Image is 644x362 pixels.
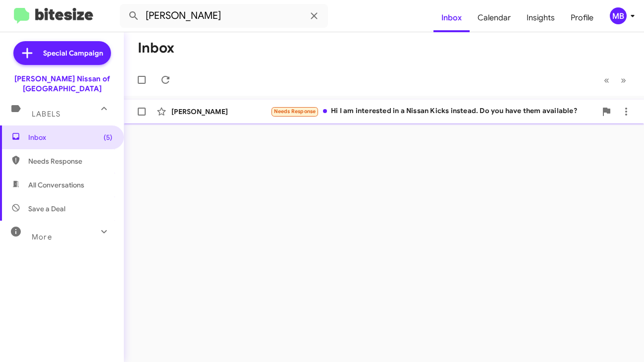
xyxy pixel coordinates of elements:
[28,204,65,214] span: Save a Deal
[601,7,633,24] button: MB
[32,110,60,119] span: Labels
[28,180,84,190] span: All Conversations
[604,74,609,86] span: «
[598,70,632,90] nav: Page navigation example
[470,3,519,32] a: Calendar
[120,4,328,28] input: Search
[28,156,112,166] span: Needs Response
[43,48,103,58] span: Special Campaign
[13,41,111,65] a: Special Campaign
[270,106,596,117] div: Hi I am interested in a Nissan Kicks instead. Do you have them available?
[621,74,626,86] span: »
[138,40,174,56] h1: Inbox
[433,3,470,32] a: Inbox
[563,3,601,32] a: Profile
[28,132,112,142] span: Inbox
[615,70,632,90] button: Next
[32,233,52,241] span: More
[274,108,316,115] span: Needs Response
[104,132,112,142] span: (5)
[610,7,627,24] div: MB
[598,70,615,90] button: Previous
[519,3,563,32] a: Insights
[171,107,270,117] div: [PERSON_NAME]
